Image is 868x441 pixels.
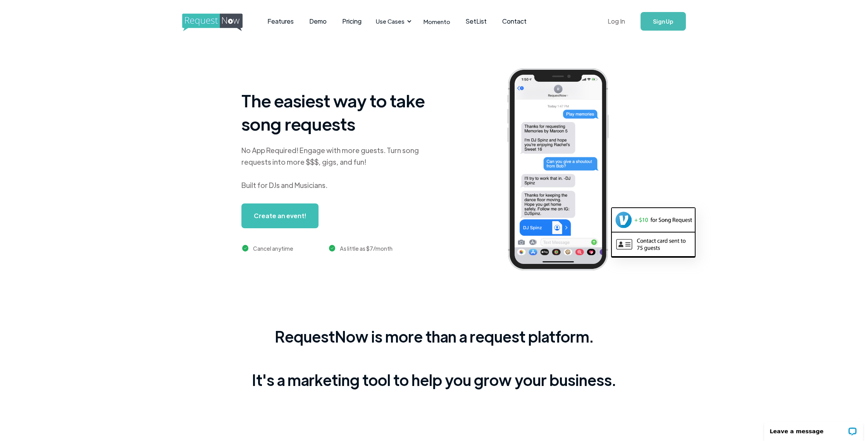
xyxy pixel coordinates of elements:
img: venmo screenshot [612,208,695,231]
iframe: LiveChat chat widget [759,417,868,441]
h1: The easiest way to take song requests [241,89,435,135]
a: Demo [301,9,334,33]
img: contact card example [612,233,695,256]
a: Contact [494,9,534,33]
div: Use Cases [376,17,405,26]
a: Pricing [334,9,369,33]
img: green checkmark [242,245,249,252]
a: Features [260,9,301,33]
img: iphone screenshot [498,63,629,279]
img: green checkmark [329,245,336,252]
a: Momento [416,10,458,33]
a: Create an event! [241,203,319,228]
div: As little as $7/month [340,244,393,253]
a: Log In [600,8,633,35]
div: Cancel anytime [253,244,293,253]
div: No App Required! Engage with more guests. Turn song requests into more $$$, gigs, and fun! Built ... [241,145,435,191]
img: requestnow logo [182,14,257,31]
div: RequestNow is more than a request platform. It's a marketing tool to help you grow your business. [252,326,616,391]
a: home [182,14,240,29]
div: Use Cases [371,9,414,33]
a: SetList [458,9,494,33]
a: Sign Up [641,12,686,31]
